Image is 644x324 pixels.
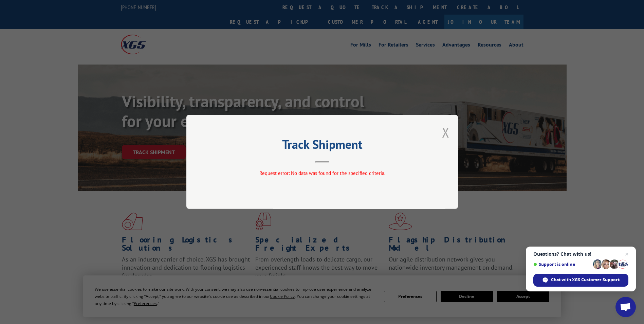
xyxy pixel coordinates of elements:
[615,297,636,317] div: Open chat
[551,277,620,283] span: Chat with XGS Customer Support
[220,140,424,152] h2: Track Shipment
[533,262,590,267] span: Support is online
[533,274,628,287] div: Chat with XGS Customer Support
[533,251,628,257] span: Questions? Chat with us!
[442,123,449,141] button: Close modal
[259,170,385,177] span: Request error: No data was found for the specified criteria.
[623,250,631,258] span: Close chat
